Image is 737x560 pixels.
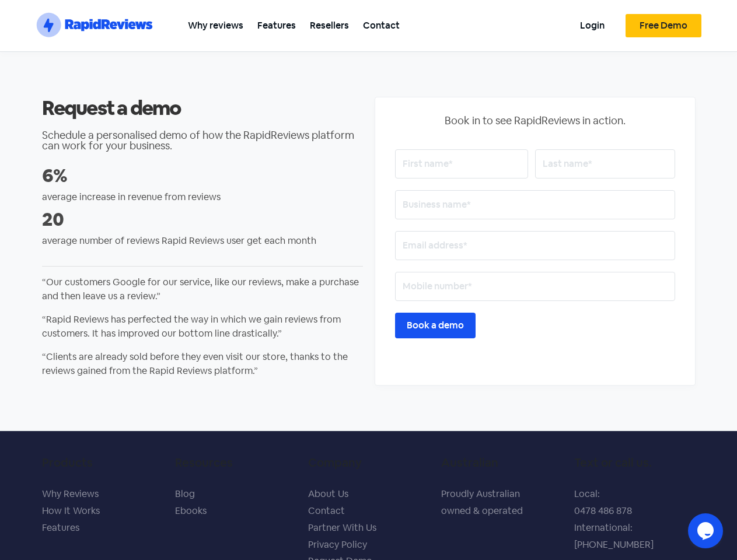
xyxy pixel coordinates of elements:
a: How It Works [42,505,100,517]
p: “Clients are already sold before they even visit our store, thanks to the reviews gained from the... [42,350,363,378]
p: “Our customers Google for our service, like our reviews, make a purchase and then leave us a revi... [42,275,363,303]
h5: Resources [175,456,296,470]
p: Local: 0478 486 878 International: [PHONE_NUMBER] [574,486,696,553]
input: Business name* [395,190,675,219]
a: About Us [308,488,348,500]
h2: Schedule a personalised demo of how the RapidReviews platform can work for your business. [42,130,363,151]
p: “Rapid Reviews has perfected the way in which we gain reviews from customers. It has improved our... [42,313,363,341]
a: Ebooks [175,505,207,517]
h2: Request a demo [42,95,363,121]
a: Privacy Policy [308,538,367,551]
a: Why Reviews [42,488,99,500]
a: Login [573,12,612,38]
h5: Australian [441,456,563,470]
a: Blog [175,488,195,500]
p: average number of reviews Rapid Reviews user get each month [42,234,363,248]
input: Book a demo [395,313,476,338]
span: Free Demo [640,21,687,30]
a: Contact [308,505,345,517]
iframe: chat widget [688,513,725,548]
h5: Company [308,456,429,470]
strong: 6% [42,163,68,187]
a: Features [42,521,79,534]
a: Partner With Us [308,521,376,534]
input: First name* [395,149,528,178]
a: Why reviews [181,12,250,38]
h5: Products [42,456,163,470]
a: Contact [356,12,407,38]
a: Free Demo [626,14,701,37]
p: average increase in revenue from reviews [42,190,363,204]
a: Resellers [303,12,356,38]
input: Last name* [535,149,675,178]
p: Book in to see RapidReviews in action. [395,113,675,128]
a: Features [250,12,303,38]
p: Proudly Australian owned & operated [441,486,563,520]
input: Mobile number* [395,272,675,301]
h5: Text or call us. [574,456,696,470]
input: Email address* [395,231,675,260]
strong: 20 [42,207,64,231]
